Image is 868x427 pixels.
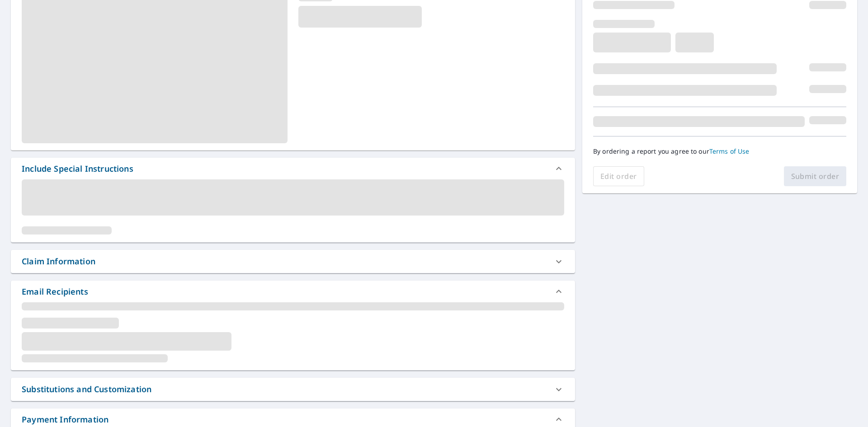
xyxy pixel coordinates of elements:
[11,158,575,179] div: Include Special Instructions
[22,286,88,298] div: Email Recipients
[22,255,95,267] div: Claim Information
[22,413,108,426] div: Payment Information
[709,147,750,155] a: Terms of Use
[22,163,133,175] div: Include Special Instructions
[11,281,575,302] div: Email Recipients
[11,378,575,401] div: Substitutions and Customization
[22,383,151,395] div: Substitutions and Customization
[593,147,846,155] p: By ordering a report you agree to our
[11,250,575,273] div: Claim Information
